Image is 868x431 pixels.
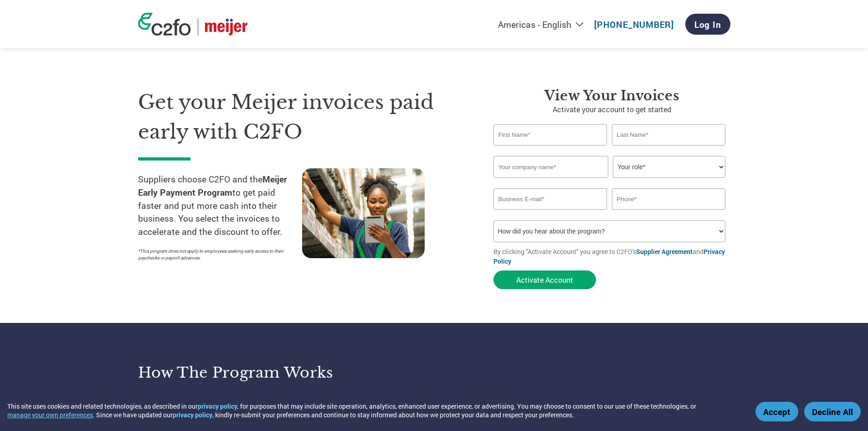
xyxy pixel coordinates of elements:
a: Supplier Agreement [636,247,693,256]
strong: Meijer Early Payment Program [138,173,287,198]
button: Decline All [804,402,861,421]
input: Invalid Email format [493,188,607,210]
p: *This program does not apply to employees seeking early access to their paychecks or payroll adva... [138,248,293,261]
div: Inavlid Email Address [493,211,607,217]
input: Phone* [612,188,726,210]
div: Invalid last name or last name is too long [612,146,726,152]
div: Invalid first name or first name is too long [493,146,607,152]
input: First Name* [493,124,607,145]
a: Log In [685,14,730,35]
p: Suppliers choose C2FO and the to get paid faster and put more cash into their business. You selec... [138,173,302,239]
select: Title/Role [613,156,725,178]
h3: View Your Invoices [493,88,730,104]
p: Activate your account to get started [493,104,730,115]
button: manage your own preferences [7,410,93,419]
a: Privacy Policy [493,247,725,265]
a: [PHONE_NUMBER] [594,19,674,30]
div: Invalid company name or company name is too long [493,179,726,185]
a: privacy policy [173,410,212,419]
img: Meijer [205,19,247,36]
p: By clicking "Activate Account" you agree to C2FO's and [493,247,730,266]
img: c2fo logo [138,13,191,36]
button: Activate Account [493,270,596,289]
div: Inavlid Phone Number [612,211,726,217]
input: Last Name* [612,124,726,145]
a: privacy policy [198,402,237,410]
button: Accept [755,402,798,421]
h3: How the program works [138,363,423,382]
div: This site uses cookies and related technologies, as described in our , for purposes that may incl... [7,402,742,419]
img: supply chain worker [302,168,425,258]
h1: Get your Meijer invoices paid early with C2FO [138,88,466,146]
input: Your company name* [493,156,608,178]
